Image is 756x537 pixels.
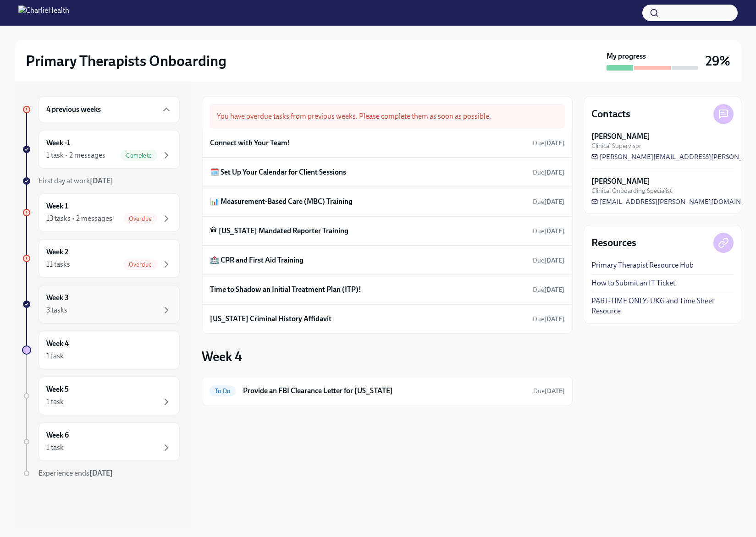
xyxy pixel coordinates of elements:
span: August 24th, 2025 10:00 [533,315,564,323]
span: Due [533,387,565,395]
strong: [DATE] [544,315,564,323]
div: 11 tasks [46,259,70,269]
span: August 23rd, 2025 10:00 [533,256,564,265]
a: Week -11 task • 2 messagesComplete [22,130,180,169]
h6: Week 5 [46,384,69,395]
h6: Week -1 [46,138,70,148]
div: 3 tasks [46,305,67,315]
strong: [DATE] [544,257,564,264]
span: Due [533,286,564,294]
h6: Time to Shadow an Initial Treatment Plan (ITP)! [210,285,361,295]
div: 4 previous weeks [39,96,180,123]
span: Due [533,169,564,176]
span: Due [533,227,564,235]
h6: Week 4 [46,339,69,349]
strong: My progress [607,51,646,61]
a: How to Submit an IT Ticket [591,278,675,288]
div: You have overdue tasks from previous weeks. Please complete them as soon as possible. [210,104,565,129]
div: 1 task [46,397,64,407]
span: August 22nd, 2025 10:00 [533,227,564,236]
span: August 20th, 2025 10:00 [533,168,564,177]
span: Complete [121,152,157,159]
a: PART-TIME ONLY: UKG and Time Sheet Resource [591,296,734,316]
strong: [DATE] [544,169,564,176]
span: August 23rd, 2025 10:00 [533,285,564,294]
span: September 18th, 2025 10:00 [533,387,565,395]
span: Due [533,257,564,264]
a: Time to Shadow an Initial Treatment Plan (ITP)!Due[DATE] [210,283,564,296]
a: Week 51 task [22,377,180,415]
h4: Resources [591,236,636,250]
span: Clinical Supervisor [591,142,641,150]
h6: [US_STATE] Criminal History Affidavit [210,314,331,324]
h6: 📊 Measurement-Based Care (MBC) Training [210,197,353,207]
span: First day at work [39,176,113,185]
h6: Week 6 [46,430,69,440]
strong: [PERSON_NAME] [591,132,650,142]
h6: Week 2 [46,247,68,257]
a: Week 113 tasks • 2 messagesOverdue [22,193,180,232]
strong: [DATE] [90,176,113,185]
h6: 🗓️ Set Up Your Calendar for Client Sessions [210,167,346,177]
div: 13 tasks • 2 messages [46,214,112,224]
span: Overdue [123,261,157,268]
h4: Contacts [591,107,630,121]
h6: Provide an FBI Clearance Letter for [US_STATE] [243,386,526,396]
div: 1 task • 2 messages [46,150,105,160]
div: 1 task [46,443,64,453]
span: Due [533,198,564,206]
a: 📊 Measurement-Based Care (MBC) TrainingDue[DATE] [210,195,564,208]
h6: Week 1 [46,201,68,211]
h6: 🏛 [US_STATE] Mandated Reporter Training [210,226,348,236]
span: August 20th, 2025 10:00 [533,197,564,206]
span: August 15th, 2025 10:00 [533,139,564,148]
span: Experience ends [39,469,113,477]
strong: [DATE] [544,227,564,235]
span: Due [533,315,564,323]
h6: 🏥 CPR and First Aid Training [210,255,304,265]
a: Week 211 tasksOverdue [22,239,180,278]
h3: 29% [706,53,730,69]
a: To DoProvide an FBI Clearance Letter for [US_STATE]Due[DATE] [210,384,565,398]
h6: 4 previous weeks [46,104,101,115]
h3: Week 4 [202,348,242,365]
a: Week 41 task [22,331,180,369]
a: Week 33 tasks [22,285,180,323]
a: Connect with Your Team!Due[DATE] [210,136,564,150]
a: [US_STATE] Criminal History AffidavitDue[DATE] [210,312,564,326]
strong: [DATE] [545,387,565,395]
strong: [DATE] [89,469,113,477]
strong: [DATE] [544,286,564,294]
span: To Do [210,388,236,395]
span: Overdue [123,215,157,222]
a: First day at work[DATE] [22,176,180,186]
img: CharlieHealth [18,5,69,20]
span: Due [533,139,564,147]
a: Week 61 task [22,422,180,461]
a: 🏥 CPR and First Aid TrainingDue[DATE] [210,253,564,267]
h6: Week 3 [46,293,69,303]
div: 1 task [46,351,64,361]
a: 🗓️ Set Up Your Calendar for Client SessionsDue[DATE] [210,165,564,179]
a: 🏛 [US_STATE] Mandated Reporter TrainingDue[DATE] [210,224,564,238]
strong: [DATE] [544,139,564,147]
strong: [DATE] [544,198,564,206]
strong: [PERSON_NAME] [591,176,650,186]
h6: Connect with Your Team! [210,138,290,148]
h2: Primary Therapists Onboarding [26,52,226,70]
span: Clinical Onboarding Specialist [591,186,672,195]
a: Primary Therapist Resource Hub [591,260,694,270]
